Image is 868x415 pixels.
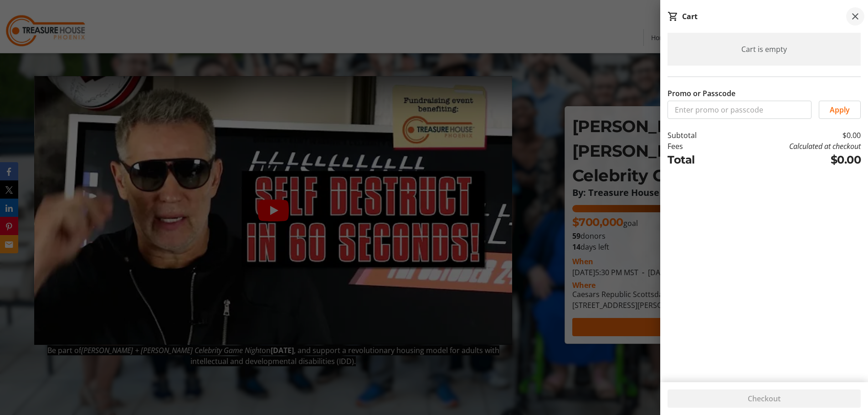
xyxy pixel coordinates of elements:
td: Total [668,152,724,168]
div: Cart is empty [668,33,861,66]
input: Enter promo or passcode [668,101,812,119]
button: Apply [819,101,861,119]
td: Subtotal [668,130,724,141]
td: $0.00 [724,152,861,168]
div: Cart [682,11,698,22]
td: $0.00 [724,130,861,141]
td: Calculated at checkout [724,141,861,152]
span: Apply [830,104,850,115]
td: Fees [668,141,724,152]
label: Promo or Passcode [668,88,735,99]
